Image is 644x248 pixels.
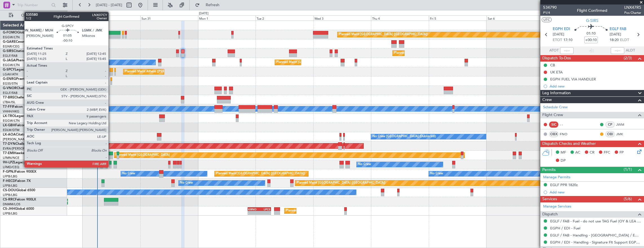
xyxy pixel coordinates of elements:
div: Planned Maint [GEOGRAPHIC_DATA] ([GEOGRAPHIC_DATA]) [297,179,385,187]
span: (2/3) [624,55,632,61]
span: Dispatch Checks and Weather [542,141,596,147]
span: [DATE] - [DATE] [96,3,122,8]
span: T7-DYN [3,142,15,146]
a: LFPB/LBG [3,174,17,179]
a: T7-FFIFalcon 7X [3,105,28,109]
div: EGPH FUEL VIA HANDLER [550,77,596,82]
span: CS-JHH [3,207,15,211]
a: CS-RRCFalcon 900LX [3,198,36,201]
div: Wed 3 [313,15,371,21]
span: CS-DOU [3,189,16,192]
a: EGSS/STN [3,82,18,86]
span: CR [590,150,594,155]
a: Manage Permits [543,175,570,180]
div: - [259,211,270,215]
div: Sun 31 [140,15,198,21]
a: EGLF / FAB - Fuel - do not use TAG Fuel (OY & LEA only) EGLF / FAB [550,219,641,224]
a: T7-DYNChallenger 604 [3,142,40,146]
span: G-GARE [3,40,16,44]
a: 9H-LPZLegacy 500 [3,161,32,164]
div: KRNO [248,208,259,211]
a: F-GPNJFalcon 900EX [3,170,36,173]
span: LNX47RS [624,4,641,10]
a: JMK [616,132,629,137]
div: OBI [605,131,615,137]
span: (5/6) [624,196,632,202]
span: G-VNOR [3,87,17,90]
a: JWM [616,122,629,127]
a: EGLF/FAB [3,54,17,58]
span: G-ENRG [3,77,16,81]
div: No Crew [430,170,443,178]
div: Flight Confirmed [577,8,607,13]
span: F-HECD [3,179,15,183]
span: Only With Activity [15,13,59,17]
span: LX-AOA [3,133,16,136]
div: EGLF PPR 1820z [550,182,578,187]
a: Manage Services [543,204,571,209]
a: LGAV/ATH [3,72,18,76]
span: G-JAGA [3,59,16,62]
span: ETOT [553,37,562,43]
a: FNO [560,132,572,137]
div: LPCS [259,208,270,211]
div: No Crew [358,160,371,169]
a: G-JAGAPhenom 300 [3,59,35,62]
div: Tue 2 [256,15,313,21]
div: - - [560,122,572,127]
span: AC [575,150,580,155]
a: LX-TROLegacy 650 [3,114,33,118]
a: T7-BREChallenger 604 [3,96,39,99]
a: EGLF / FAB - Handling - [GEOGRAPHIC_DATA] / EGLF / FAB [550,233,641,238]
a: T7-EMIHawker 900XP [3,152,37,155]
a: G-GARECessna Citation XLS+ [3,40,49,44]
a: EDLW/DTM [3,128,19,132]
a: EGGW/LTN [3,119,20,123]
span: Flight Crew [542,112,563,118]
div: Mon 1 [198,15,256,21]
span: (1/1) [624,166,632,172]
div: [DATE] [68,11,78,16]
span: FP [619,150,624,155]
span: Leg Information [542,90,571,96]
a: LX-GBHFalcon 7X [3,124,31,127]
a: EGGW/LTN [3,63,20,67]
span: Refresh [201,3,225,7]
span: 534790 [543,4,557,10]
span: 18:20 [610,37,619,43]
span: 01:10 [587,31,596,37]
span: Pos Charter [624,10,641,15]
div: Planned Maint [GEOGRAPHIC_DATA] ([GEOGRAPHIC_DATA]) [216,170,305,178]
span: T7-EMI [3,152,14,155]
span: P1/4 [543,10,557,15]
span: G-FOMO [3,31,17,34]
div: CP [605,121,615,128]
span: G-SIRS [3,49,14,53]
a: LTBA/ISL [3,100,15,104]
span: 17:10 [563,37,572,43]
div: Fri 5 [429,15,487,21]
a: CS-JHHGlobal 6000 [3,207,34,211]
button: UTC [542,17,552,22]
a: LFPB/LBG [3,211,17,216]
a: EVRA/[PERSON_NAME] [3,146,38,151]
a: G-ENRGPraetor 600 [3,77,35,81]
div: Planned Maint [GEOGRAPHIC_DATA] ([GEOGRAPHIC_DATA]) [276,58,365,67]
div: Add new [550,84,641,89]
span: ELDT [620,37,629,43]
div: Sat 30 [83,15,140,21]
span: Dispatch To-Dos [542,55,571,62]
button: Refresh [192,1,226,10]
a: DNMM/LOS [3,202,20,206]
a: VHHH/HKG [3,109,19,114]
span: G-SIRS [586,18,598,24]
a: Schedule Crew [543,105,568,110]
div: OBX [549,131,558,137]
a: LFMD/CEQ [3,165,19,169]
span: Crew [542,97,552,103]
div: - [248,211,259,215]
span: Dispatch [542,211,558,218]
a: G-SPCYLegacy 650 [3,68,33,71]
a: LX-AOACitation Mustang [3,133,43,136]
div: Planned Maint [GEOGRAPHIC_DATA] [116,151,170,159]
